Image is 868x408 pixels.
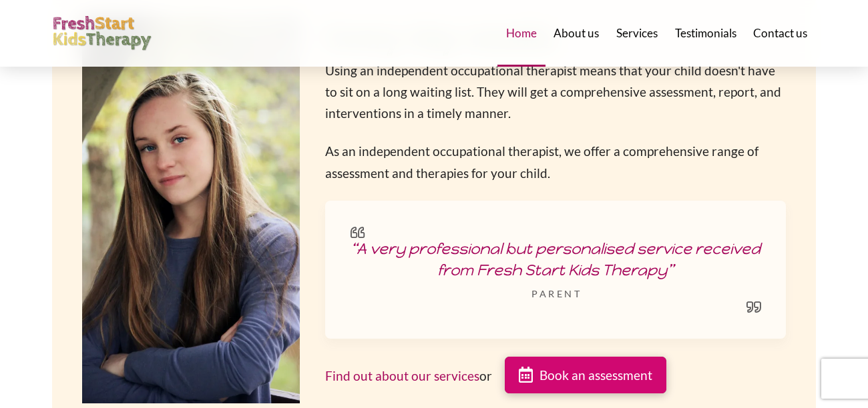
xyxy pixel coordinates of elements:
[554,27,599,39] span: About us
[675,27,736,39] span: Testimonials
[506,27,537,39] span: Home
[351,239,761,281] p: “A very professional but personalised service received from Fresh Start Kids Therapy”
[539,369,652,381] span: Book an assessment
[325,365,492,387] p: or
[531,288,582,301] span: parent
[325,60,786,125] p: Using an independent occupational therapist means that your child doesn't have to sit on a long w...
[325,141,786,184] p: As an independent occupational therapist, we offer a comprehensive range of assessment and therap...
[325,368,479,383] a: Find out about our services
[505,357,666,394] a: Book an assessment
[52,16,152,51] img: FreshStart Kids Therapy logo
[616,27,658,39] span: Services
[753,27,807,39] span: Contact us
